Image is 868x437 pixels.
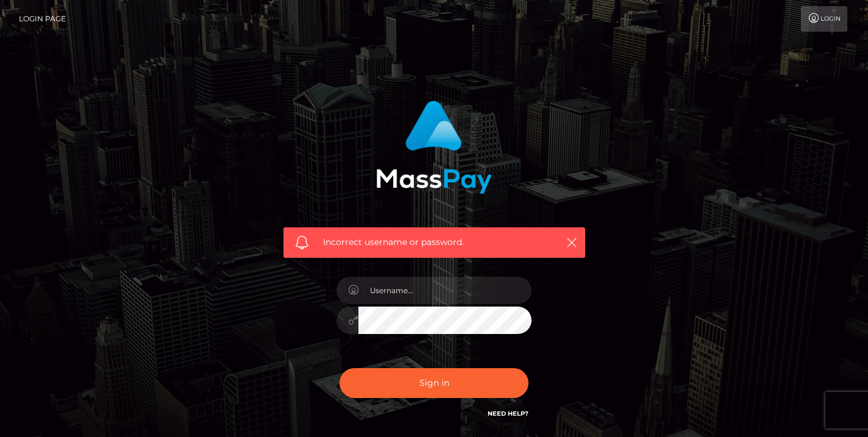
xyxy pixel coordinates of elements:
[358,277,532,304] input: Username...
[323,236,546,249] span: Incorrect username or password.
[340,368,528,398] button: Sign in
[488,410,528,417] a: Need Help?
[19,6,66,32] a: Login Page
[801,6,847,32] a: Login
[376,101,492,194] img: MassPay Login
